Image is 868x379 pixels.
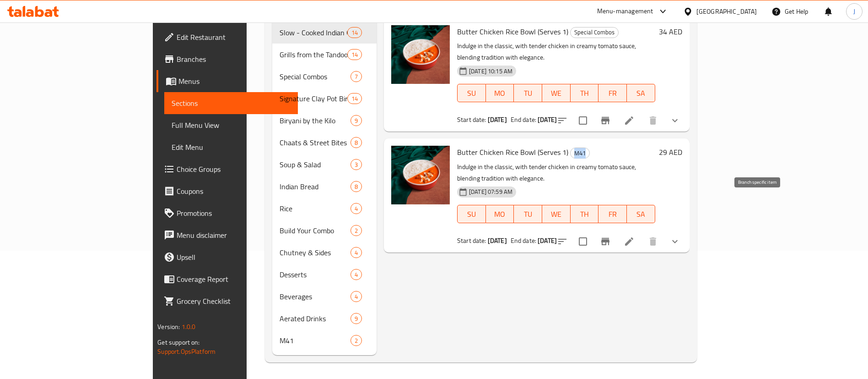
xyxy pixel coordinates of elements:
span: TH [574,87,595,100]
span: TU [518,208,539,221]
div: Build Your Combo2 [272,220,377,242]
span: Grills from the Tandoor [280,49,347,60]
div: Chutney & Sides4 [272,242,377,264]
span: Aerated Drinks [280,313,350,324]
button: FR [598,205,627,223]
span: 2 [351,226,361,235]
div: Special Combos7 [272,66,377,88]
a: Upsell [156,246,298,268]
span: Edit Menu [172,142,291,153]
button: delete [642,231,664,253]
h6: 34 AED [659,25,682,38]
div: Beverages4 [272,286,377,308]
div: Grills from the Tandoor14 [272,44,377,66]
span: 9 [351,116,361,125]
div: Aerated Drinks9 [272,308,377,330]
div: items [350,313,362,324]
span: J [853,6,855,16]
span: FR [602,208,623,221]
span: 1.0.0 [182,321,196,333]
span: Start date: [457,114,486,126]
a: Support.OpsPlatform [157,346,216,357]
span: WE [546,87,567,100]
p: Indulge in the classic, with tender chicken in creamy tomato sauce, blending tradition with elega... [457,161,655,184]
button: TU [514,84,542,102]
span: M41 [571,148,589,159]
span: 8 [351,182,361,191]
div: Build Your Combo [280,225,350,236]
a: Promotions [156,202,298,224]
button: show more [664,110,686,132]
span: Grocery Checklist [177,296,291,307]
span: Soup & Salad [280,159,350,170]
span: Biryani by the Kilo [280,115,350,126]
span: FR [602,87,623,100]
span: Select to update [573,111,593,130]
button: SU [457,205,486,223]
a: Branches [156,48,298,70]
span: 7 [351,72,361,81]
div: Rice4 [272,198,377,220]
span: TU [518,87,539,100]
a: Coupons [156,180,298,202]
h6: 29 AED [659,146,682,159]
div: Chaats & Street Bites [280,137,350,148]
button: MO [486,84,514,102]
a: Edit menu item [624,115,635,126]
span: 2 [351,336,361,345]
div: items [350,247,362,258]
a: Edit Menu [164,136,298,158]
span: Promotions [177,208,291,219]
span: SU [461,87,482,100]
button: SA [627,205,655,223]
span: Branches [177,54,291,65]
a: Choice Groups [156,158,298,180]
div: items [350,335,362,346]
img: Butter Chicken Rice Bowl (Serves 1) [391,146,450,204]
span: Chutney & Sides [280,247,350,258]
span: SA [631,208,652,221]
span: End date: [511,114,536,126]
span: 4 [351,270,361,279]
span: 3 [351,160,361,169]
a: Coverage Report [156,268,298,290]
span: End date: [511,235,536,247]
div: items [350,137,362,148]
span: Full Menu View [172,120,291,131]
button: TH [571,84,599,102]
div: Indian Bread8 [272,176,377,198]
span: TH [574,208,595,221]
div: Signature Clay Pot Biryanis14 [272,88,377,110]
span: Special Combos [280,71,350,82]
div: Chaats & Street Bites8 [272,132,377,154]
div: items [347,93,362,104]
div: items [350,225,362,236]
svg: Show Choices [669,115,680,126]
b: [DATE] [538,114,557,126]
span: Get support on: [157,336,199,348]
span: [DATE] 07:59 AM [465,187,516,196]
div: Slow - Cooked Indian Curries [280,27,347,38]
span: 9 [351,314,361,323]
span: Special Combos [571,27,618,38]
button: SA [627,84,655,102]
a: Sections [164,92,298,114]
nav: Menu sections [272,18,377,355]
div: [GEOGRAPHIC_DATA] [696,6,757,16]
div: items [350,181,362,192]
div: Desserts4 [272,264,377,286]
div: Soup & Salad3 [272,154,377,176]
button: TU [514,205,542,223]
button: SU [457,84,486,102]
b: [DATE] [488,235,507,247]
span: 4 [351,204,361,213]
b: [DATE] [488,114,507,126]
span: Beverages [280,291,350,302]
div: items [347,49,362,60]
span: Desserts [280,269,350,280]
span: Version: [157,321,180,333]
